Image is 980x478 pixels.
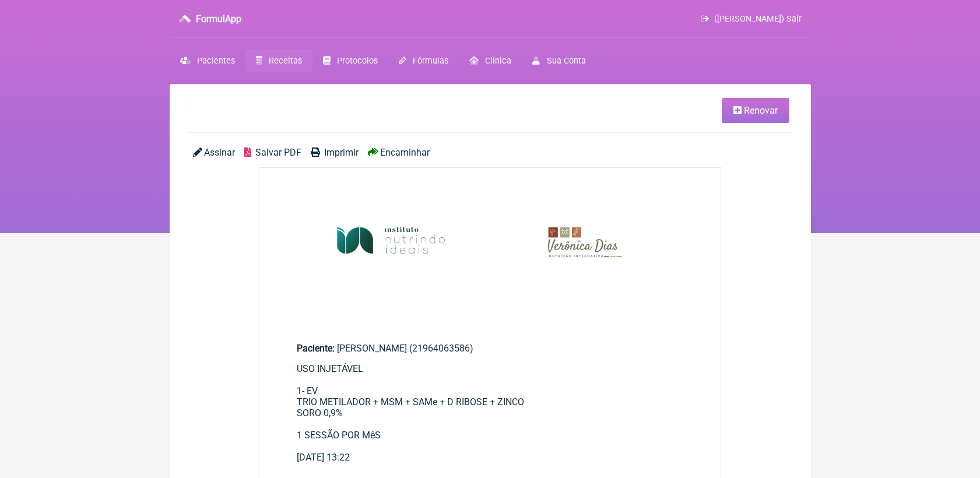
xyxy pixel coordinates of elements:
a: Pacientes [170,50,245,72]
span: Encaminhar [380,147,430,158]
span: Imprimir [324,147,359,158]
a: Receitas [245,50,312,72]
span: Clínica [485,56,511,66]
div: USO INJETÁVEL 1- EV TRIO METILADOR + MSM + SAMe + D RIBOSE + ZINCO SORO 0,9% 1 SESSÃO POR MêS [297,363,684,452]
a: Renovar [722,98,789,123]
span: Sua Conta [547,56,586,66]
span: Assinar [204,147,235,158]
img: rSewsjIQ7AAAAAAAMhDsAAAAAAAyEOwAAAAAADIQ7AAAAAAAMhDsAAAAAAAyEOwAAAAAADIQ7AAAAAAAMhDsAAAAAAAyEOwAA... [259,168,721,322]
a: ([PERSON_NAME]) Sair [701,14,801,24]
span: Renovar [744,105,778,116]
span: Paciente: [297,343,335,354]
a: Fórmulas [388,50,459,72]
a: Clínica [459,50,522,72]
a: Salvar PDF [244,147,301,158]
span: Protocolos [337,56,378,66]
a: Sua Conta [522,50,596,72]
div: [PERSON_NAME] (21964063586) [297,343,684,354]
a: Encaminhar [368,147,430,158]
div: [DATE] 13:22 [297,452,684,463]
span: Fórmulas [413,56,448,66]
h3: FormulApp [196,13,241,24]
a: Imprimir [311,147,359,158]
span: Receitas [269,56,302,66]
a: Protocolos [312,50,388,72]
span: Salvar PDF [255,147,301,158]
a: Assinar [193,147,235,158]
span: ([PERSON_NAME]) Sair [714,14,802,24]
span: Pacientes [197,56,235,66]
